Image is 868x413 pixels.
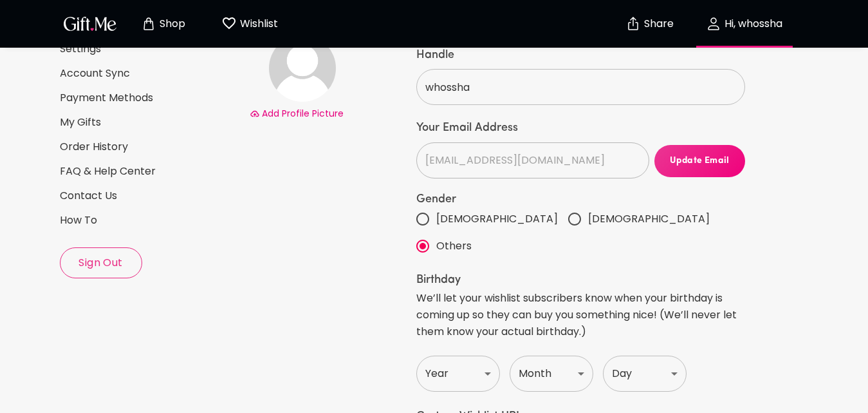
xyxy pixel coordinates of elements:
[214,3,285,44] button: Wishlist page
[416,120,745,136] label: Your Email Address
[654,145,746,177] button: Update Email
[128,3,199,44] button: Store page
[61,14,119,33] img: GiftMe Logo
[60,115,239,130] a: My Gifts
[416,206,745,260] div: gender
[416,48,745,63] label: Handle
[60,140,239,154] a: Order History
[269,35,336,102] img: Avatar
[627,1,672,46] button: Share
[416,194,745,206] label: Gender
[60,42,239,56] a: Settings
[60,247,142,278] button: Sign Out
[262,107,344,120] span: Add Profile Picture
[416,274,745,286] legend: Birthday
[60,16,120,32] button: GiftMe Logo
[416,290,745,340] p: We’ll let your wishlist subscribers know when your birthday is coming up so they can buy you some...
[60,164,239,178] a: FAQ & Help Center
[60,256,142,270] span: Sign Out
[60,91,239,105] a: Payment Methods
[156,19,185,30] p: Shop
[60,66,239,81] a: Account Sync
[625,16,641,32] img: secure
[721,19,782,30] p: Hi, whossha
[436,238,472,255] span: Others
[680,3,809,44] button: Hi, whossha
[237,15,278,32] p: Wishlist
[588,211,710,227] span: [DEMOGRAPHIC_DATA]
[60,213,239,227] a: How To
[641,19,674,30] p: Share
[654,154,746,168] span: Update Email
[60,189,239,203] a: Contact Us
[436,211,558,227] span: [DEMOGRAPHIC_DATA]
